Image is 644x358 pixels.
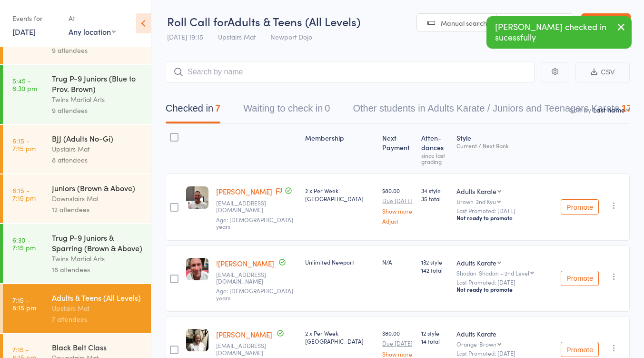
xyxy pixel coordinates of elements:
[593,105,625,114] div: Last name
[421,194,449,203] span: 35 total
[456,207,553,214] small: Last Promoted: [DATE]
[12,10,59,26] div: Events for
[216,329,272,339] a: [PERSON_NAME]
[382,208,413,214] a: Show more
[216,271,297,285] small: cuthbert.ja@gmail.com
[52,292,143,303] div: Adults & Teens (All Levels)
[52,73,143,94] div: Trug P-9 Juniors (Blue to Prov. Brown)
[216,186,272,196] a: [PERSON_NAME]
[456,186,496,196] div: Adults Karate
[52,154,143,165] div: 8 attendees
[421,329,449,337] span: 12 style
[456,198,553,205] div: Brown
[69,26,116,37] div: Any location
[52,94,143,105] div: Twins Martial Arts
[441,18,487,28] span: Manual search
[12,137,36,152] time: 6:15 - 7:15 pm
[52,45,143,56] div: 9 attendees
[325,103,330,113] div: 0
[421,152,449,164] div: since last grading
[382,197,413,204] small: Due [DATE]
[382,186,413,224] div: $80.00
[621,103,643,113] div: 1725
[476,198,496,205] div: 2nd Kyu
[52,303,143,314] div: Upstairs Mat
[52,342,143,352] div: Black Belt Class
[301,128,378,169] div: Membership
[12,186,36,202] time: 6:15 - 7:15 pm
[166,61,535,83] input: Search by name
[216,200,297,214] small: nbischa@gmail.com
[421,337,449,345] span: 14 total
[3,224,151,283] a: 6:30 -7:15 pmTrug P-9 Juniors & Sparring (Brown & Above)Twins Martial Arts16 attendees
[52,133,143,143] div: BJJ (Adults No-Gi)
[167,32,203,41] span: [DATE] 19:15
[479,270,529,276] div: Shodan - 2nd Level
[382,218,413,224] a: Adjust
[456,286,553,293] div: Not ready to promote
[243,98,330,123] button: Waiting to check in0
[52,183,143,193] div: Juniors (Brown & Above)
[52,314,143,325] div: 7 attendees
[52,232,143,253] div: Trug P-9 Juniors & Sparring (Brown & Above)
[3,65,151,124] a: 5:45 -6:30 pmTrug P-9 Juniors (Blue to Prov. Brown)Twins Martial Arts9 attendees
[305,258,375,266] div: Unlimited Newport
[456,270,553,276] div: Shodan
[166,98,220,123] button: Checked in7
[69,10,116,26] div: At
[216,342,297,356] small: amyk11@hotmail.com
[305,186,375,203] div: 2 x Per Week [GEOGRAPHIC_DATA]
[305,329,375,345] div: 2 x Per Week [GEOGRAPHIC_DATA]
[12,26,36,37] a: [DATE]
[456,143,553,149] div: Current / Next Rank
[216,215,293,230] span: Age: [DEMOGRAPHIC_DATA] years
[52,204,143,215] div: 12 attendees
[3,125,151,174] a: 6:15 -7:15 pmBJJ (Adults No-Gi)Upstairs Mat8 attendees
[382,351,413,357] a: Show more
[581,13,631,32] a: Exit roll call
[218,32,256,41] span: Upstairs Mat
[270,32,312,41] span: Newport Dojo
[12,77,37,92] time: 5:45 - 6:30 pm
[575,62,630,82] button: CSV
[3,284,151,333] a: 7:15 -8:15 pmAdults & Teens (All Levels)Upstairs Mat7 attendees
[561,199,599,215] button: Promote
[167,13,228,29] span: Roll Call for
[382,340,413,347] small: Due [DATE]
[417,128,453,169] div: Atten­dances
[12,296,36,311] time: 7:15 - 8:15 pm
[186,258,208,280] img: image1753864706.png
[186,186,208,209] img: image1674865420.png
[52,253,143,264] div: Twins Martial Arts
[479,341,496,347] div: Brown
[421,258,449,266] span: 132 style
[421,186,449,194] span: 34 style
[570,105,591,114] label: Sort by
[456,329,553,338] div: Adults Karate
[3,174,151,223] a: 6:15 -7:15 pmJuniors (Brown & Above)Downstairs Mat12 attendees
[456,258,496,267] div: Adults Karate
[456,279,553,286] small: Last Promoted: [DATE]
[52,105,143,116] div: 9 attendees
[186,329,208,351] img: image1722332253.png
[486,16,632,49] div: [PERSON_NAME] checked in sucessfully
[378,128,417,169] div: Next Payment
[228,13,360,29] span: Adults & Teens (All Levels)
[216,286,293,301] span: Age: [DEMOGRAPHIC_DATA] years
[52,193,143,204] div: Downstairs Mat
[456,341,553,347] div: Orange
[382,258,413,266] div: N/A
[421,266,449,274] span: 142 total
[215,103,220,113] div: 7
[456,350,553,357] small: Last Promoted: [DATE]
[561,342,599,357] button: Promote
[353,98,642,123] button: Other students in Adults Karate / Juniors and Teenagers Karate1725
[216,258,274,268] a: ![PERSON_NAME]
[456,214,553,222] div: Not ready to promote
[561,271,599,286] button: Promote
[52,264,143,275] div: 16 attendees
[12,236,36,251] time: 6:30 - 7:15 pm
[52,143,143,154] div: Upstairs Mat
[453,128,557,169] div: Style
